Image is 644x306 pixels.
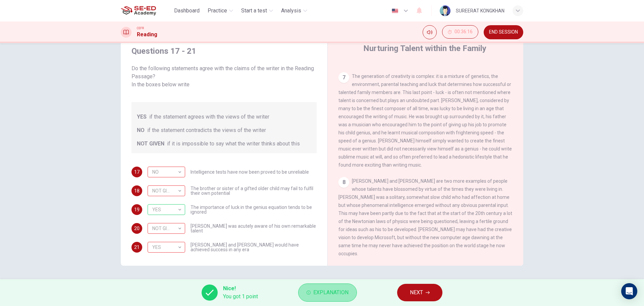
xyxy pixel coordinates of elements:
div: NOT GIVEN [148,219,183,238]
div: YES [148,238,183,257]
span: Do the following statements agree with the claims of the writer in the Reading Passage? [131,64,317,89]
div: SUREERAT KONGKHAN [456,7,504,15]
img: en [391,8,399,13]
span: NOT GIVEN [137,140,164,148]
div: YES [148,200,183,219]
button: Dashboard [171,5,202,17]
span: NO [137,126,145,134]
div: YES [148,185,185,196]
span: if the statement contradicts the views of the writer [147,126,266,134]
h4: Nurturing Talent within the Family [363,43,486,54]
span: NEXT [410,288,423,297]
span: The importance of luck in the genius equation tends to be ignored [191,205,317,214]
div: NO [148,242,185,253]
div: Hide [442,25,478,39]
span: Dashboard [174,7,200,15]
img: Profile picture [440,5,450,16]
button: Start a test [238,5,276,17]
span: Explanation [313,288,348,297]
span: 19 [134,207,140,212]
img: SE-ED Academy logo [121,4,156,17]
span: The generation of creativity is complex: it is a mixture of genetics, the environment, parental t... [338,74,512,168]
span: 00:36:16 [454,29,473,35]
div: Mute [423,25,437,39]
span: END SESSION [489,30,518,35]
span: [PERSON_NAME] was acutely aware of his own remarkable talent [191,224,317,233]
span: YES [137,113,147,121]
span: CEFR [137,26,144,31]
span: [PERSON_NAME] and [PERSON_NAME] would have achieved success in any era [191,243,317,252]
div: YES [148,204,185,215]
span: Start a test [241,7,267,15]
span: 21 [134,245,140,250]
button: 00:36:16 [442,25,478,39]
div: NO [148,163,183,182]
div: 7 [338,72,349,83]
button: Explanation [298,283,357,302]
div: 8 [338,177,349,188]
div: NOT GIVEN [148,167,185,177]
button: Analysis [278,5,310,17]
div: NOT GIVEN [148,181,183,201]
div: In the boxes below write [131,81,317,89]
span: Intelligence tests have now been proved to be unreliable [191,170,309,174]
button: NEXT [397,284,442,301]
span: 18 [134,188,140,193]
span: The brother or sister of a gifted older child may fail to fulfil their own potential [191,186,317,195]
h4: Questions 17 - 21 [131,46,317,56]
button: END SESSION [484,25,523,39]
button: Practice [205,5,236,17]
span: if the statement agrees with the views of the writer [149,113,269,121]
span: 17 [134,170,140,174]
span: if it is impossible to say what the writer thinks about this [167,140,300,148]
span: Nice! [223,285,258,293]
div: NO [148,223,185,234]
div: Open Intercom Messenger [621,283,637,299]
span: You got 1 point [223,293,258,301]
h1: Reading [137,31,157,39]
span: [PERSON_NAME] and [PERSON_NAME] are two more examples of people whose talents have blossomed by v... [338,178,512,256]
span: 20 [134,226,140,231]
span: Analysis [281,7,301,15]
span: Practice [208,7,227,15]
a: SE-ED Academy logo [121,4,171,17]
